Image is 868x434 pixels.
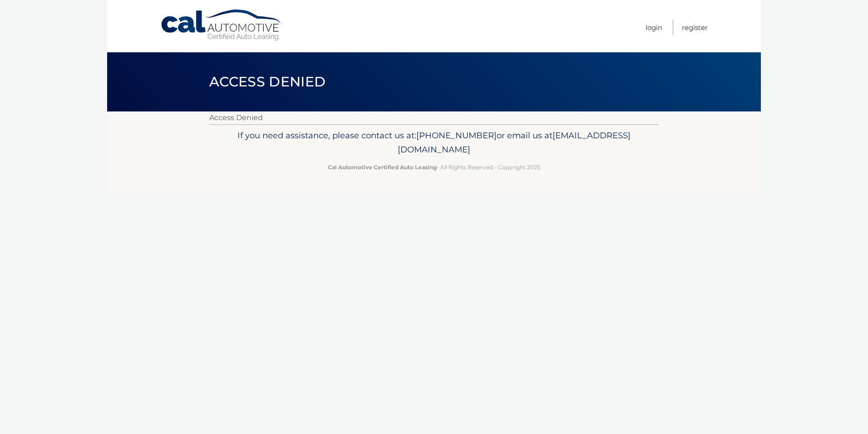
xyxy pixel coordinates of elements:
[328,164,437,171] strong: Cal Automotive Certified Auto Leasing
[209,111,659,124] p: Access Denied
[209,73,325,90] span: Access Denied
[215,128,653,157] p: If you need assistance, please contact us at: or email us at
[215,162,653,172] p: - All Rights Reserved - Copyright 2025
[160,9,283,41] a: Cal Automotive
[416,130,497,141] span: [PHONE_NUMBER]
[682,20,708,35] a: Register
[646,20,662,35] a: Login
